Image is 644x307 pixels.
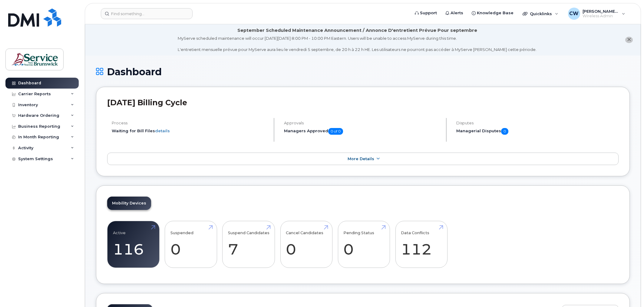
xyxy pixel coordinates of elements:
[456,128,619,135] h5: Managerial Disputes
[112,121,269,125] h4: Process
[96,66,630,77] h1: Dashboard
[155,128,170,133] a: details
[112,128,269,134] li: Waiting for Bill Files
[178,35,537,52] div: MyServe scheduled maintenance will occur [DATE][DATE] 8:00 PM - 10:00 PM Eastern. Users will be u...
[456,121,619,125] h4: Disputes
[328,128,343,135] span: 0 of 0
[107,197,151,210] a: Mobility Devices
[113,224,154,265] a: Active 116
[348,157,374,161] span: More Details
[170,224,211,265] a: Suspended 0
[107,98,619,107] h2: [DATE] Billing Cycle
[501,128,508,135] span: 0
[401,224,442,265] a: Data Conflicts 112
[286,224,327,265] a: Cancel Candidates 0
[625,37,633,43] button: close notification
[343,224,384,265] a: Pending Status 0
[284,121,441,125] h4: Approvals
[228,224,269,265] a: Suspend Candidates 7
[237,27,477,34] div: September Scheduled Maintenance Announcement / Annonce D'entretient Prévue Pour septembre
[284,128,441,135] h5: Managers Approved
